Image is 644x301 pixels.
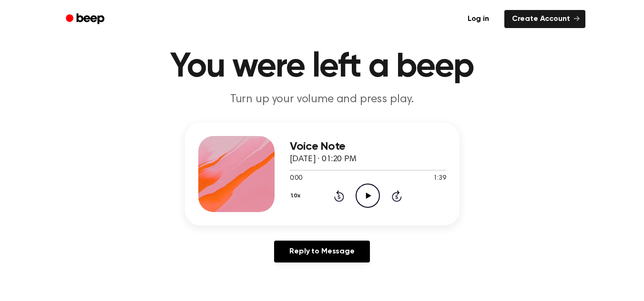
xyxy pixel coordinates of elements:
[274,241,369,262] a: Reply to Message
[290,140,446,153] h3: Voice Note
[458,8,499,30] a: Log in
[290,174,302,184] span: 0:00
[433,174,446,184] span: 1:39
[290,188,304,204] button: 1.0x
[78,50,566,84] h1: You were left a beep
[504,10,585,28] a: Create Account
[290,155,357,164] span: [DATE] · 01:20 PM
[139,92,505,107] p: Turn up your volume and press play.
[59,10,113,29] a: Beep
